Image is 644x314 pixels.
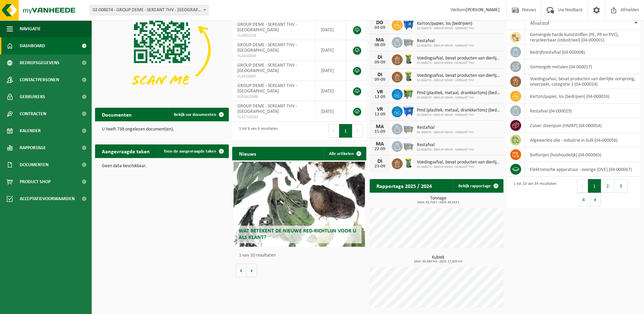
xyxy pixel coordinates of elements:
[237,63,297,73] span: GROUP DEME - SEREANT THV - [GEOGRAPHIC_DATA]
[373,196,503,204] h3: Tonnage
[373,20,387,25] div: DO
[525,104,641,118] td: restafval (04-000029)
[20,71,59,88] span: Contactpersonen
[20,20,41,37] span: Navigatie
[20,156,49,173] span: Documenten
[525,74,641,89] td: voedingsafval, bevat producten van dierlijke oorsprong, onverpakt, categorie 3 (04-000024)
[90,5,208,15] span: 02-008074 - GROUP DEME - SEREANT THV - ANTWERPEN
[373,164,387,169] div: 23-09
[373,43,387,48] div: 08-09
[352,124,363,138] button: Next
[316,81,346,101] td: [DATE]
[20,105,46,122] span: Contracten
[373,60,387,65] div: 09-09
[236,264,246,277] button: Vorige
[403,123,414,134] img: WB-2500-GAL-GY-01
[237,53,310,59] span: VLA610044
[417,27,474,31] span: 02-008073 - GROUP DEME - SEREANT THV
[237,74,310,79] span: VLA610045
[525,59,641,74] td: gemengde metalen (04-000017)
[237,42,297,53] span: GROUP DEME - SEREANT THV - [GEOGRAPHIC_DATA]
[237,115,310,120] span: VLA1710163
[403,36,414,48] img: WB-2500-GAL-GY-01
[237,104,297,114] span: GROUP DEME - SEREANT THV - [GEOGRAPHIC_DATA]
[158,144,228,158] a: Toon de aangevraagde taken
[403,53,414,65] img: WB-0140-HPE-GN-50
[417,38,474,44] span: Restafval
[239,253,363,258] p: 1 van 10 resultaten
[373,112,387,117] div: 12-09
[316,20,346,40] td: [DATE]
[237,83,297,94] span: GROUP DEME - SEREANT THV - [GEOGRAPHIC_DATA]
[373,72,387,77] div: DI
[373,201,503,204] span: 2024: 62,726 t - 2025: 45,013 t
[417,78,500,83] span: 02-008074 - GROUP DEME - SEREANT THV
[403,88,414,100] img: WB-1100-HPE-GN-50
[246,264,257,277] button: Volgende
[403,19,414,30] img: WB-1100-HPE-BE-01
[373,159,387,164] div: DI
[339,124,352,138] button: 1
[417,160,500,165] span: Voedingsafval, bevat producten van dierlijke oorsprong, onverpakt, categorie 3
[174,112,216,117] span: Bekijk uw documenten
[530,21,549,26] span: Afvalstof
[168,108,228,121] a: Bekijk uw documenten
[373,141,387,147] div: MA
[20,122,41,139] span: Kalender
[316,60,346,81] td: [DATE]
[417,125,474,130] span: Restafval
[453,179,503,193] a: Bekijk rapportage
[601,179,614,193] button: 2
[328,124,339,138] button: Previous
[20,173,51,190] span: Product Shop
[373,95,387,100] div: 12-09
[510,178,556,207] div: 1 tot 10 van 34 resultaten
[236,123,278,138] div: 1 tot 6 van 6 resultaten
[403,71,414,82] img: WB-0140-HPE-GN-50
[417,142,474,148] span: Restafval
[373,55,387,60] div: DI
[577,179,588,193] button: Previous
[417,113,500,117] span: 02-008074 - GROUP DEME - SEREANT THV
[20,139,46,156] span: Rapportage
[20,88,45,105] span: Gebruikers
[237,33,310,38] span: VLA901318
[525,133,641,147] td: afgewerkte olie - industrie in bulk (04-000056)
[102,164,222,169] p: Geen data beschikbaar.
[370,179,439,192] h2: Rapportage 2025 / 2024
[466,7,500,13] strong: [PERSON_NAME]
[95,144,157,158] h2: Aangevraagde taken
[373,255,503,263] h3: Kubiek
[102,127,222,132] p: U heeft 738 ongelezen document(en).
[403,105,414,117] img: WB-1100-HPE-BE-01
[417,73,500,78] span: Voedingsafval, bevat producten van dierlijke oorsprong, onverpakt, categorie 3
[403,157,414,169] img: WB-0140-HPE-GN-50
[525,89,641,104] td: karton/papier, los (bedrijven) (04-000026)
[20,37,45,54] span: Dashboard
[417,96,500,100] span: 02-008073 - GROUP DEME - SEREANT THV
[417,61,500,65] span: 02-008073 - GROUP DEME - SEREANT THV
[417,165,500,169] span: 02-008073 - GROUP DEME - SEREANT THV
[525,30,641,45] td: gemengde harde kunststoffen (PE, PP en PVC), recycleerbaar (industrieel) (04-000001)
[90,5,208,15] span: 02-008074 - GROUP DEME - SEREANT THV - ANTWERPEN
[525,45,641,59] td: bedrijfsrestafval (04-000008)
[234,162,365,247] a: Wat betekent de nieuwe RED-richtlijn voor u als klant?
[316,101,346,122] td: [DATE]
[95,108,139,121] h2: Documenten
[20,54,59,71] span: Bedrijfsgegevens
[237,94,310,100] span: VLA1810300
[237,22,297,33] span: GROUP DEME - SEREANT THV - [GEOGRAPHIC_DATA]
[164,149,216,154] span: Toon de aangevraagde taken
[614,179,628,193] button: 3
[588,179,601,193] button: 1
[417,90,500,96] span: Pmd (plastiek, metaal, drankkartons) (bedrijven)
[316,40,346,60] td: [DATE]
[525,147,641,162] td: batterijen (huishoudelijk) (04-000063)
[373,260,503,263] span: 2024: 30,380 m3 - 2025: 27,920 m3
[373,147,387,152] div: 22-09
[577,193,590,206] button: 4
[373,129,387,134] div: 15-09
[232,147,263,160] h2: Nieuws
[324,147,366,160] a: Alle artikelen
[417,108,500,113] span: Pmd (plastiek, metaal, drankkartons) (bedrijven)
